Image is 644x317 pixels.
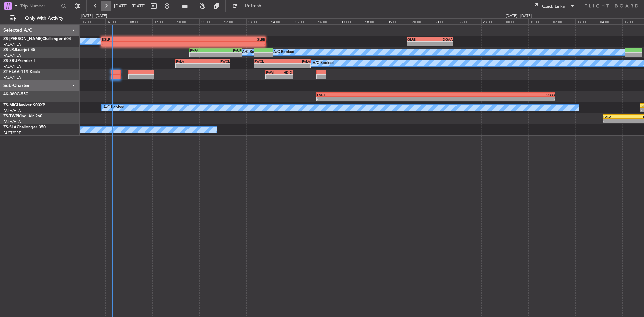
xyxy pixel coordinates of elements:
[266,75,279,79] div: -
[3,114,18,118] span: ZS-TWP
[3,92,28,96] a: 4K-080G-550
[190,53,216,57] div: -
[114,3,146,9] span: [DATE] - [DATE]
[603,115,627,119] div: FALA
[279,75,292,79] div: -
[575,18,599,24] div: 03:00
[529,1,578,11] button: Quick Links
[3,70,40,74] a: ZT-HLAA-119 Koala
[105,18,129,24] div: 07:00
[203,64,230,68] div: -
[3,114,42,118] a: ZS-TWPKing Air 260
[203,59,230,63] div: FWCL
[293,18,317,24] div: 15:00
[129,18,152,24] div: 08:00
[229,1,269,11] button: Refresh
[3,48,16,52] span: ZS-LRJ
[183,37,265,41] div: GLRB
[3,59,35,63] a: ZS-SRUPremier I
[102,37,183,41] div: EGLF
[313,58,334,68] div: A/C Booked
[3,125,17,129] span: ZS-SLA
[216,53,241,57] div: -
[3,53,21,58] a: FALA/HLA
[82,18,105,24] div: 06:00
[407,42,430,46] div: -
[7,13,73,24] button: Only With Activity
[407,37,430,41] div: GLRB
[436,93,555,97] div: UBBB
[17,16,71,21] span: Only With Activity
[190,48,216,52] div: FVFA
[199,18,223,24] div: 11:00
[270,18,293,24] div: 14:00
[103,103,124,113] div: A/C Booked
[3,130,21,136] a: FACT/CPT
[3,64,21,69] a: FALA/HLA
[20,1,59,11] input: Trip Number
[430,37,453,41] div: DGAA
[599,18,622,24] div: 04:00
[387,18,411,24] div: 19:00
[3,103,17,107] span: ZS-MIG
[3,42,21,47] a: FALA/HLA
[3,92,17,96] span: 4K-080
[3,59,17,63] span: ZS-SRU
[176,18,199,24] div: 10:00
[223,18,246,24] div: 12:00
[505,18,528,24] div: 00:00
[273,47,294,57] div: A/C Booked
[317,93,436,97] div: FACT
[3,108,21,113] a: FALA/HLA
[282,59,310,63] div: FALA
[242,47,263,57] div: A/C Booked
[506,13,532,19] div: [DATE] - [DATE]
[317,18,340,24] div: 16:00
[3,37,71,41] a: ZS-[PERSON_NAME]Challenger 604
[266,70,279,74] div: FAWI
[3,70,17,74] span: ZT-HLA
[481,18,505,24] div: 23:00
[102,42,183,46] div: -
[183,42,265,46] div: -
[436,97,555,101] div: -
[3,119,21,124] a: FALA/HLA
[254,64,282,68] div: -
[603,119,627,123] div: -
[3,37,42,41] span: ZS-[PERSON_NAME]
[528,18,552,24] div: 01:00
[254,59,282,63] div: FWCL
[282,64,310,68] div: -
[3,48,35,52] a: ZS-LRJLearjet 45
[430,42,453,46] div: -
[3,125,46,129] a: ZS-SLAChallenger 350
[434,18,458,24] div: 21:00
[239,4,267,8] span: Refresh
[542,3,565,10] div: Quick Links
[246,18,270,24] div: 13:00
[152,18,176,24] div: 09:00
[176,64,203,68] div: -
[216,48,241,52] div: FAUP
[458,18,481,24] div: 22:00
[317,97,436,101] div: -
[3,103,45,107] a: ZS-MIGHawker 900XP
[411,18,434,24] div: 20:00
[364,18,387,24] div: 18:00
[176,59,203,63] div: FALA
[3,75,21,80] a: FALA/HLA
[552,18,575,24] div: 02:00
[340,18,364,24] div: 17:00
[279,70,292,74] div: HDID
[81,13,107,19] div: [DATE] - [DATE]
